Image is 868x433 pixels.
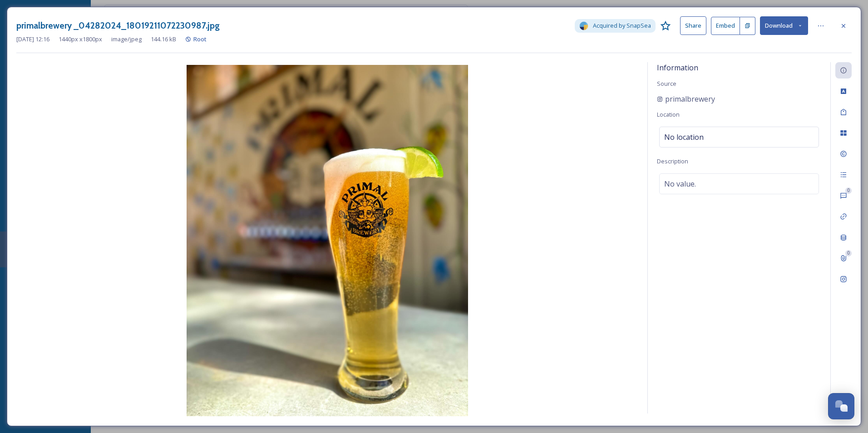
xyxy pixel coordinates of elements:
[680,16,706,35] button: Share
[760,16,808,35] button: Download
[16,35,49,44] span: [DATE] 12:16
[59,35,102,44] span: 1440 px x 1800 px
[16,65,638,416] img: primalbrewery%25C2%25A0-18056586214522094.jpg
[579,21,588,30] img: snapsea-logo.png
[828,393,854,419] button: Open Chat
[845,250,852,256] div: 0
[657,63,698,73] span: Information
[657,110,680,118] span: Location
[657,93,715,104] a: primalbrewery
[16,19,220,32] h3: primalbrewery _04282024_18019211072230987.jpg
[664,132,704,143] span: No location
[593,21,651,30] span: Acquired by SnapSea
[664,178,696,189] span: No value.
[657,157,688,165] span: Description
[845,187,852,194] div: 0
[657,79,676,88] span: Source
[151,35,176,44] span: 144.16 kB
[711,17,740,35] button: Embed
[193,35,207,43] span: Root
[111,35,142,44] span: image/jpeg
[665,93,715,104] span: primalbrewery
